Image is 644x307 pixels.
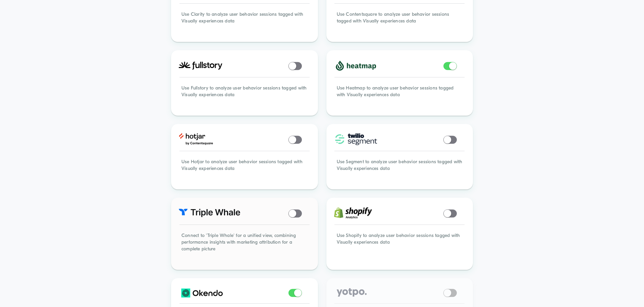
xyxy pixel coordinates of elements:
div: Use Fullstory to analyze user behavior sessions tagged with Visually experiences data [172,76,317,115]
div: Connect to 'Triple Whale' for a unified view, combining performance insights with marketing attri... [172,223,317,269]
img: fullstory [179,61,222,70]
div: Use Heatmap to analyze user behavior sessions tagged with Visually experiences data [327,76,472,115]
img: hotjar [179,133,213,145]
img: segment [334,133,379,145]
img: triplewhale [179,209,240,217]
div: Use Clarity to analyze user behavior sessions tagged with Visually experiences data [172,2,317,41]
div: Use Hotjar to analyze user behavior sessions tagged with Visually experiences data [172,149,317,189]
img: Okendo [175,281,243,305]
img: heatmap [334,60,376,71]
div: Use Shopify to analyze user behavior sessions tagged with Visually experiences data [327,223,472,269]
img: shopify [334,207,372,219]
div: Use Contentsquare to analyze user behavior sessions tagged with Visually experiences data [327,2,472,41]
div: Use Segment to analyze user behavior sessions tagged with Visually experiences data [327,149,472,189]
